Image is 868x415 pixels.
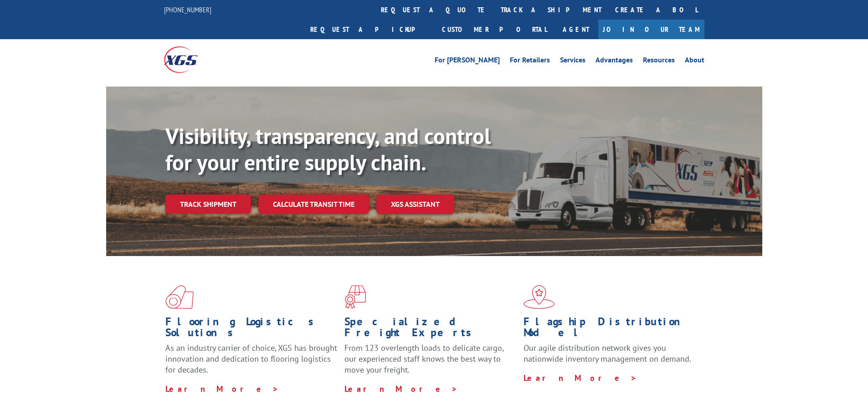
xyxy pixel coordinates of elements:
a: Agent [554,20,598,39]
a: Learn More > [344,384,458,394]
a: About [685,56,704,67]
a: Learn More > [524,373,637,383]
span: Our agile distribution network gives you nationwide inventory management on demand. [524,343,691,364]
a: Resources [643,56,675,67]
b: Visibility, transparency, and control for your entire supply chain. [165,122,491,176]
a: Request a pickup [303,20,435,39]
a: [PHONE_NUMBER] [164,5,211,14]
a: Calculate transit time [258,195,369,214]
h1: Flagship Distribution Model [524,316,696,343]
a: Track shipment [165,195,251,214]
img: xgs-icon-flagship-distribution-model-red [524,285,555,309]
h1: Flooring Logistics Solutions [165,316,338,343]
span: As an industry carrier of choice, XGS has brought innovation and dedication to flooring logistics... [165,343,337,375]
img: xgs-icon-total-supply-chain-intelligence-red [165,285,194,309]
a: Advantages [596,56,633,67]
a: For Retailers [510,56,550,67]
img: xgs-icon-focused-on-flooring-red [344,285,366,309]
a: Customer Portal [435,20,554,39]
p: From 123 overlength loads to delicate cargo, our experienced staff knows the best way to move you... [344,343,517,383]
h1: Specialized Freight Experts [344,316,517,343]
a: Learn More > [165,384,279,394]
a: XGS ASSISTANT [376,195,454,214]
a: For [PERSON_NAME] [435,56,500,67]
a: Services [560,56,586,67]
a: Join Our Team [598,20,704,39]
